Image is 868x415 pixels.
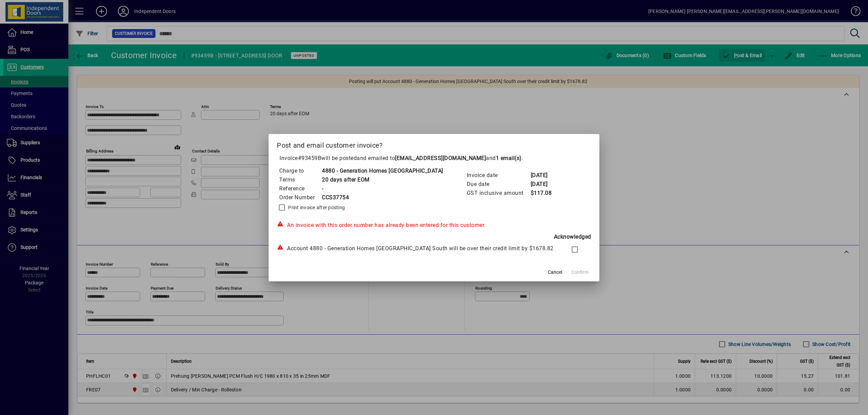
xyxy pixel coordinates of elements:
b: 1 email(s) [496,155,522,161]
td: CCS37754 [322,193,443,202]
td: $117.08 [530,189,558,198]
td: - [322,184,443,193]
div: Account 4880 - Generation Homes [GEOGRAPHIC_DATA] South will be over their credit limit by $1678.82 [277,244,557,253]
span: #93459B [298,155,322,161]
p: Invoice will be posted . [277,154,591,162]
div: Acknowledged [277,233,591,241]
td: 4880 - Generation Homes [GEOGRAPHIC_DATA] [322,166,443,175]
td: GST inclusive amount [466,189,530,198]
td: Terms [279,175,322,184]
span: and [486,155,522,161]
div: An invoice with this order number has already been entered for this customer. [277,221,591,229]
td: [DATE] [530,171,558,180]
span: and emailed to [357,155,522,161]
td: 20 days after EOM [322,175,443,184]
h2: Post and email customer invoice? [269,134,599,154]
td: Invoice date [466,171,530,180]
button: Cancel [544,266,566,279]
td: Order Number [279,193,322,202]
td: Charge to [279,166,322,175]
td: Due date [466,180,530,189]
label: Print invoice after posting [287,204,345,211]
span: Cancel [548,269,562,276]
td: [DATE] [530,180,558,189]
td: Reference [279,184,322,193]
b: [EMAIL_ADDRESS][DOMAIN_NAME] [395,155,486,161]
